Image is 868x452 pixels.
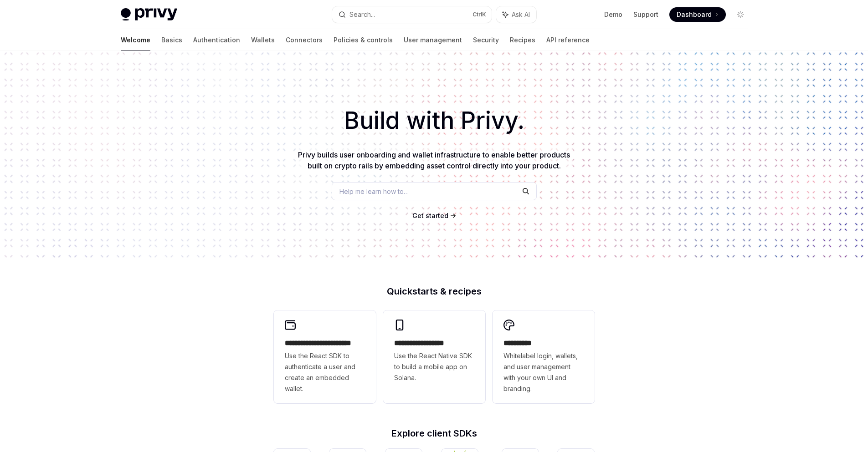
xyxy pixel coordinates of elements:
span: Privy builds user onboarding and wallet infrastructure to enable better products built on crypto ... [298,150,570,170]
a: API reference [546,29,590,51]
span: Help me learn how to… [339,187,409,196]
a: Welcome [121,29,150,51]
h2: Explore client SDKs [274,429,595,438]
a: Dashboard [669,7,726,22]
a: Get started [412,211,448,220]
a: Demo [604,10,622,19]
button: Toggle dark mode [733,7,748,22]
span: Ctrl K [473,11,486,18]
span: Get started [412,212,448,219]
a: **** **** **** ***Use the React Native SDK to build a mobile app on Solana. [383,310,485,403]
a: Support [633,10,658,19]
h1: Build with Privy. [15,103,853,138]
div: Search... [349,9,375,20]
a: Authentication [193,29,240,51]
span: Whitelabel login, wallets, and user management with your own UI and branding. [503,350,584,394]
a: Policies & controls [334,29,393,51]
a: Recipes [510,29,535,51]
a: Security [473,29,499,51]
span: Use the React Native SDK to build a mobile app on Solana. [394,350,474,383]
span: Use the React SDK to authenticate a user and create an embedded wallet. [285,350,365,394]
a: Connectors [286,29,323,51]
button: Ask AI [496,6,536,23]
img: light logo [121,8,177,21]
a: Basics [161,29,182,51]
a: **** *****Whitelabel login, wallets, and user management with your own UI and branding. [493,310,595,403]
a: User management [404,29,462,51]
button: Search...CtrlK [332,6,492,23]
span: Dashboard [677,10,712,19]
a: Wallets [251,29,275,51]
span: Ask AI [512,10,530,19]
h2: Quickstarts & recipes [274,287,595,296]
